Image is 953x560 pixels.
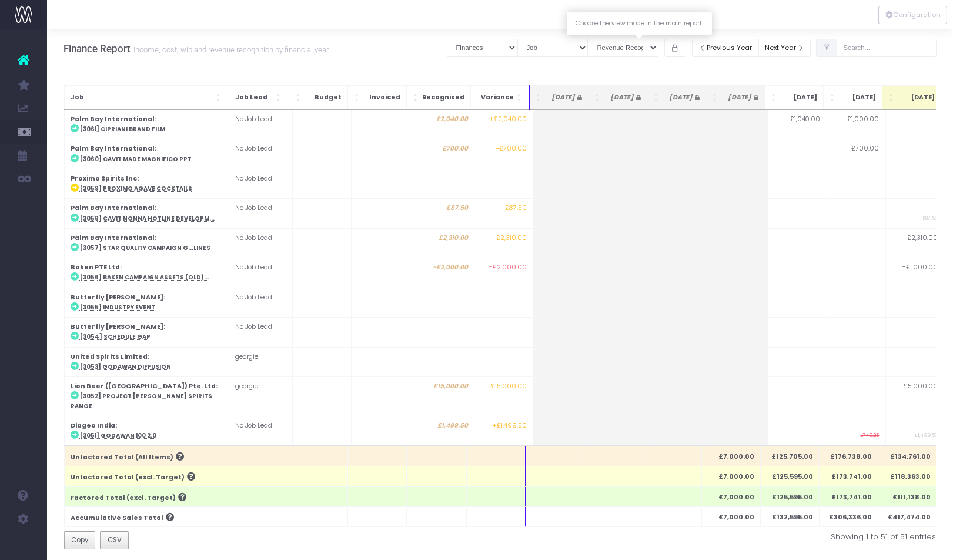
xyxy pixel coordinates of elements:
[771,92,778,104] span: Aug 25: Activate to sort
[509,531,937,543] div: Showing 1 to 51 of 51 entries
[108,535,122,545] span: CSV
[64,228,229,258] td: :
[71,392,212,409] abbr: [3052] Project Gaul Spirits Range
[80,333,151,341] abbr: [3054] Schedule Gap
[820,486,878,506] th: £173,741.00
[604,93,641,102] span: [DATE]
[422,93,464,102] span: Recognised
[80,304,155,311] abbr: [3055] Industry Event
[71,204,155,212] strong: Palm Bay International
[878,446,937,466] th: £134,761.00
[837,39,937,57] input: Search...
[692,39,759,57] button: Previous Year
[885,228,944,258] td: £2,310.00
[229,258,292,288] td: No Job Lead
[820,506,878,526] th: £306,336.00
[702,446,761,466] th: £7,000.00
[885,258,944,288] td: -£1,000.00
[839,93,876,102] span: [DATE]
[712,92,719,104] span: Jul 25 <i class="fa fa-lock"></i>: Activate to sort
[229,377,292,416] td: georgie
[567,12,712,35] div: Choose the view mode in the main report.
[71,514,163,523] span: Accumulative Sales Total
[71,293,163,302] strong: Butterfly [PERSON_NAME]
[71,535,88,545] span: Copy
[702,466,761,486] th: £7,000.00
[71,144,155,153] strong: Palm Bay International
[501,204,527,213] span: +£87.50
[71,382,216,391] strong: Lion Beer ([GEOGRAPHIC_DATA]) Pte. Ltd
[758,39,811,57] button: Next Year
[64,139,229,169] td: :
[410,139,474,169] td: £700.00
[878,506,937,526] th: £417,474.00
[354,92,361,104] span: Invoiced: Activate to sort
[410,258,474,288] td: -£2,000.00
[229,110,292,139] td: No Job Lead
[80,244,210,252] abbr: [3057] Star Quality Campaign Guidelines
[63,43,329,55] h3: Finance Report
[878,466,937,486] th: £118,363.00
[64,258,229,288] td: :
[80,125,165,133] abbr: [3061] Cipriani Brand Film
[235,93,274,102] span: Job Lead
[71,174,137,183] strong: Proximo Spirits Inc
[830,92,837,104] span: Sep 25: Activate to sort
[878,6,947,24] div: Vertical button group
[229,228,292,258] td: No Job Lead
[898,93,935,102] span: [DATE]
[64,169,229,198] td: :
[305,93,342,102] span: Budget
[410,228,474,258] td: £2,310.00
[229,139,292,169] td: No Job Lead
[490,115,527,124] span: +£2,040.00
[64,199,229,228] td: :
[64,377,229,416] td: :
[80,274,209,281] abbr: [3056] Baken Campaign Assets (OLD)
[536,92,543,104] span: Apr 25 <i class="fa fa-lock"></i>: Activate to sort
[410,199,474,228] td: £87.50
[413,92,420,104] span: Recognised: Activate to sort
[80,185,192,192] abbr: [3059] Proximo Agave Cocktails
[489,263,527,272] span: -£2,000.00
[410,110,474,139] td: £2,040.00
[761,486,820,506] th: £125,595.00
[545,93,582,102] span: [DATE]
[495,144,527,154] span: +£700.00
[923,213,938,222] small: £87.50
[827,139,885,169] td: £700.00
[878,486,937,506] th: £111,138.00
[229,288,292,317] td: No Job Lead
[780,93,817,102] span: [DATE]
[516,92,523,104] span: Variance: Activate to sort
[71,352,148,361] strong: United Spirits Limited
[216,92,223,104] span: Job: Activate to sort
[64,347,229,376] td: :
[71,453,173,462] span: Unfactored Total (All Items)
[915,430,938,439] small: £1,499.50
[761,466,820,486] th: £125,595.00
[493,421,527,431] span: +£1,499.50
[229,318,292,347] td: No Job Lead
[229,347,292,376] td: georgie
[702,486,761,506] th: £7,000.00
[410,377,474,416] td: £15,000.00
[653,92,660,104] span: Jun 25 <i class="fa fa-lock"></i>: Activate to sort
[487,382,527,391] span: +£15,000.00
[131,43,329,55] small: Income, cost, wip and revenue recognition by financial year
[71,115,155,124] strong: Palm Bay International
[721,93,758,102] span: [DATE]
[100,531,129,550] button: CSV
[363,93,400,102] span: Invoiced
[229,416,292,445] td: No Job Lead
[861,430,880,439] small: £749.25
[878,6,947,24] button: Configuration
[80,155,192,163] abbr: [3060] Cavit Made Magnifico PPT
[594,92,601,104] span: May 25 <i class="fa fa-lock"></i>: Activate to sort
[80,215,215,222] abbr: [3058] Cavit Nonna Hotline Development
[229,169,292,198] td: No Job Lead
[71,263,120,272] strong: Baken PTE Ltd
[64,110,229,139] td: :
[768,110,827,139] td: £1,040.00
[761,506,820,526] th: £132,595.00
